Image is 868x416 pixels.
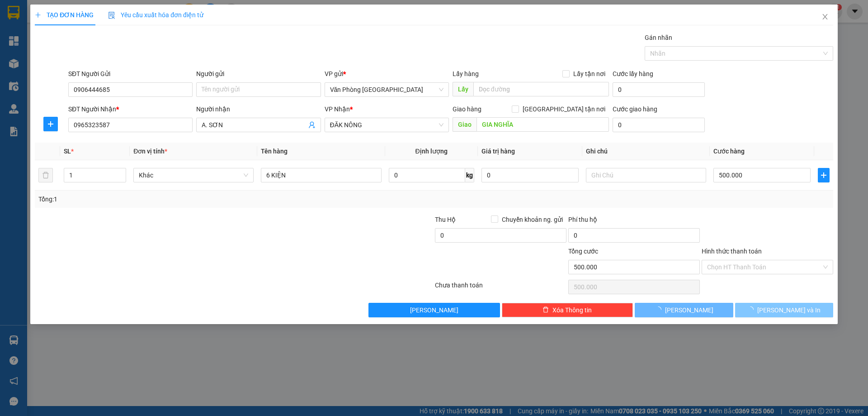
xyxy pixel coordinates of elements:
[43,117,58,131] button: plus
[476,117,609,132] input: Dọc đường
[330,83,443,96] span: Văn Phòng Đà Nẵng
[519,104,609,114] span: [GEOGRAPHIC_DATA] tận nơi
[613,118,705,132] input: Cước giao hàng
[261,168,381,182] input: VD: Bàn, Ghế
[821,13,829,20] span: close
[68,69,193,79] div: SĐT Người Gửi
[410,305,458,315] span: [PERSON_NAME]
[108,12,115,19] img: icon
[481,148,515,155] span: Giá trị hàng
[133,148,167,155] span: Đơn vị tính
[368,303,500,317] button: [PERSON_NAME]
[542,306,549,314] span: delete
[453,70,479,77] span: Lấy hàng
[655,306,665,313] span: loading
[453,117,476,132] span: Giao
[325,105,350,113] span: VP Nhận
[568,248,598,255] span: Tổng cước
[35,11,94,19] span: TẠO ĐƠN HÀNG
[702,248,762,255] label: Hình thức thanh toán
[747,306,757,313] span: loading
[498,215,566,225] span: Chuyển khoản ng. gửi
[38,194,335,204] div: Tổng: 1
[582,143,710,160] th: Ghi chú
[481,168,579,182] input: 0
[735,303,833,317] button: [PERSON_NAME] và In
[196,69,321,79] div: Người gửi
[613,70,653,77] label: Cước lấy hàng
[35,12,41,18] span: plus
[473,82,609,96] input: Dọc đường
[812,5,838,30] button: Close
[613,82,705,97] input: Cước lấy hàng
[552,305,592,315] span: Xóa Thông tin
[330,118,443,132] span: ĐĂK NÔNG
[44,120,57,128] span: plus
[613,105,657,113] label: Cước giao hàng
[645,34,672,41] label: Gán nhãn
[713,148,745,155] span: Cước hàng
[568,215,700,228] div: Phí thu hộ
[818,168,830,182] button: plus
[325,69,449,79] div: VP gửi
[108,11,203,19] span: Yêu cầu xuất hóa đơn điện tử
[308,121,316,129] span: user-add
[818,172,829,179] span: plus
[261,148,288,155] span: Tên hàng
[665,305,713,315] span: [PERSON_NAME]
[68,104,193,114] div: SĐT Người Nhận
[757,305,821,315] span: [PERSON_NAME] và In
[435,216,456,223] span: Thu Hộ
[502,303,633,317] button: deleteXóa Thông tin
[415,148,448,155] span: Định lượng
[465,168,474,182] span: kg
[635,303,733,317] button: [PERSON_NAME]
[434,280,567,296] div: Chưa thanh toán
[570,69,609,79] span: Lấy tận nơi
[64,148,71,155] span: SL
[38,168,53,182] button: delete
[453,105,481,113] span: Giao hàng
[586,168,706,182] input: Ghi Chú
[139,168,248,182] span: Khác
[453,82,473,96] span: Lấy
[196,104,321,114] div: Người nhận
